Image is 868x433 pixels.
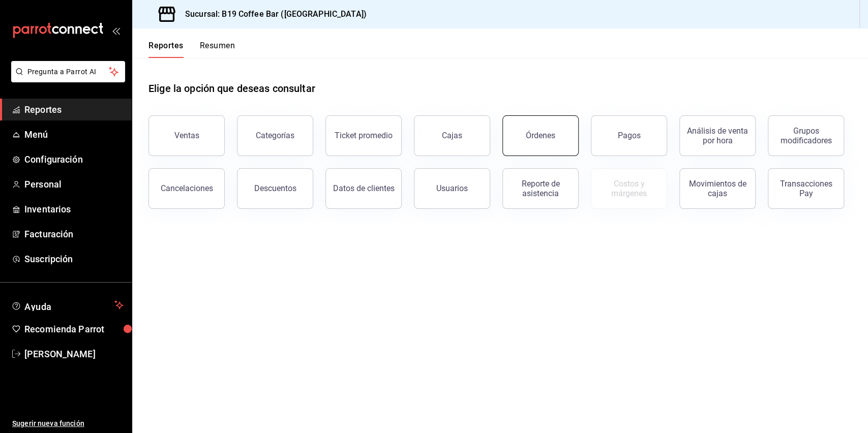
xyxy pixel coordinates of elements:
[768,168,844,209] button: Transacciones Pay
[679,115,756,156] button: Análisis de venta por hora
[12,418,124,429] span: Sugerir nueva función
[679,168,756,209] button: Movimientos de cajas
[161,183,213,193] div: Cancelaciones
[7,74,125,84] a: Pregunta a Parrot AI
[414,168,490,209] button: Usuarios
[200,41,235,58] button: Resumen
[502,168,579,209] button: Reporte de asistencia
[24,347,124,361] span: [PERSON_NAME]
[333,183,395,193] div: Datos de clientes
[24,103,124,116] span: Reportes
[237,115,313,156] button: Categorías
[24,252,124,266] span: Suscripción
[237,168,313,209] button: Descuentos
[148,41,235,58] div: navigation tabs
[335,131,393,140] div: Ticket promedio
[24,152,124,166] span: Configuración
[27,67,109,77] span: Pregunta a Parrot AI
[597,179,661,198] div: Costos y márgenes
[11,61,125,82] button: Pregunta a Parrot AI
[442,131,462,140] div: Cajas
[591,115,667,156] button: Pagos
[414,115,490,156] button: Cajas
[509,179,572,198] div: Reporte de asistencia
[325,115,402,156] button: Ticket promedio
[24,227,124,241] span: Facturación
[686,126,749,145] div: Análisis de venta por hora
[174,131,199,140] div: Ventas
[112,26,120,35] button: open_drawer_menu
[591,168,667,209] button: Contrata inventarios para ver este reporte
[526,131,555,140] div: Órdenes
[148,115,225,156] button: Ventas
[24,322,124,336] span: Recomienda Parrot
[177,8,367,20] h3: Sucursal: B19 Coffee Bar ([GEOGRAPHIC_DATA])
[768,115,844,156] button: Grupos modificadores
[686,179,749,198] div: Movimientos de cajas
[24,177,124,191] span: Personal
[148,168,225,209] button: Cancelaciones
[148,81,315,96] h1: Elige la opción que deseas consultar
[148,41,184,58] button: Reportes
[774,126,837,145] div: Grupos modificadores
[24,202,124,216] span: Inventarios
[436,183,468,193] div: Usuarios
[24,299,110,311] span: Ayuda
[325,168,402,209] button: Datos de clientes
[774,179,837,198] div: Transacciones Pay
[254,183,296,193] div: Descuentos
[502,115,579,156] button: Órdenes
[256,131,294,140] div: Categorías
[618,131,641,140] div: Pagos
[24,128,124,141] span: Menú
